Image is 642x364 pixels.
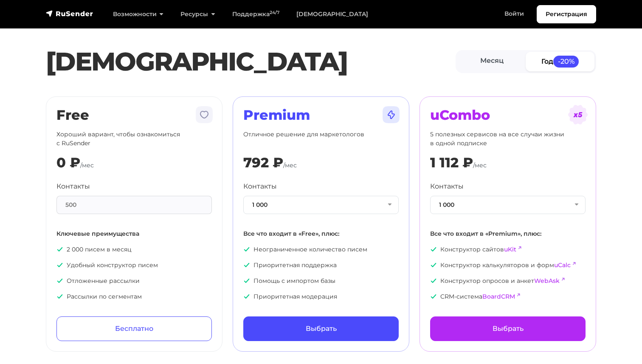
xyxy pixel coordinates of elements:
a: uCalc [554,261,571,269]
img: icon-ok.svg [243,246,250,253]
a: Ресурсы [172,6,223,23]
img: icon-ok.svg [56,293,63,300]
p: Неограниченное количество писем [243,245,399,254]
span: -20% [553,56,579,67]
img: icon-ok.svg [430,246,437,253]
a: Регистрация [537,5,596,23]
a: Поддержка24/7 [224,6,288,23]
a: [DEMOGRAPHIC_DATA] [288,6,377,23]
p: Удобный конструктор писем [56,261,212,270]
p: Хороший вариант, чтобы ознакомиться с RuSender [56,130,212,148]
h2: uCombo [430,107,586,123]
label: Контакты [243,181,277,192]
img: icon-ok.svg [243,262,250,268]
p: 2 000 писем в месяц [56,245,212,254]
span: /мес [80,161,94,169]
p: Ключевые преимущества [56,229,212,238]
a: Год [526,52,594,71]
a: Выбрать [430,316,586,341]
div: 792 ₽ [243,155,283,171]
p: Все что входит в «Free», плюс: [243,229,399,238]
p: Отложенные рассылки [56,277,212,285]
img: icon-ok.svg [243,277,250,284]
p: Помощь с импортом базы [243,277,399,285]
p: Конструктор калькуляторов и форм [430,261,586,270]
h2: Free [56,107,212,123]
p: Все что входит в «Premium», плюс: [430,229,586,238]
div: 0 ₽ [56,155,80,171]
img: icon-ok.svg [243,293,250,300]
div: 1 112 ₽ [430,155,473,171]
img: RuSender [46,9,93,18]
img: tarif-ucombo.svg [568,104,588,125]
a: Выбрать [243,316,399,341]
img: icon-ok.svg [56,262,63,268]
label: Контакты [430,181,464,192]
img: icon-ok.svg [56,246,63,253]
span: /мес [283,161,297,169]
h2: Premium [243,107,399,123]
img: tarif-premium.svg [381,104,401,125]
img: icon-ok.svg [430,293,437,300]
a: Месяц [457,52,526,71]
a: BoardCRM [482,293,515,300]
a: Войти [496,5,532,23]
p: Рассылки по сегментам [56,292,212,301]
a: uKit [504,245,516,253]
p: CRM-система [430,292,586,301]
p: Приоритетная модерация [243,292,399,301]
p: Отличное решение для маркетологов [243,130,399,148]
a: Бесплатно [56,316,212,341]
h1: [DEMOGRAPHIC_DATA] [46,46,456,77]
a: WebAsk [534,277,560,285]
img: icon-ok.svg [430,277,437,284]
button: 1 000 [243,196,399,214]
p: Конструктор сайтов [430,245,586,254]
img: tarif-free.svg [194,104,214,125]
img: icon-ok.svg [430,262,437,268]
a: Возможности [104,6,172,23]
p: Конструктор опросов и анкет [430,277,586,285]
span: /мес [473,161,487,169]
img: icon-ok.svg [56,277,63,284]
p: 5 полезных сервисов на все случаи жизни в одной подписке [430,130,586,148]
p: Приоритетная поддержка [243,261,399,270]
sup: 24/7 [270,10,279,15]
button: 1 000 [430,196,586,214]
label: Контакты [56,181,90,192]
